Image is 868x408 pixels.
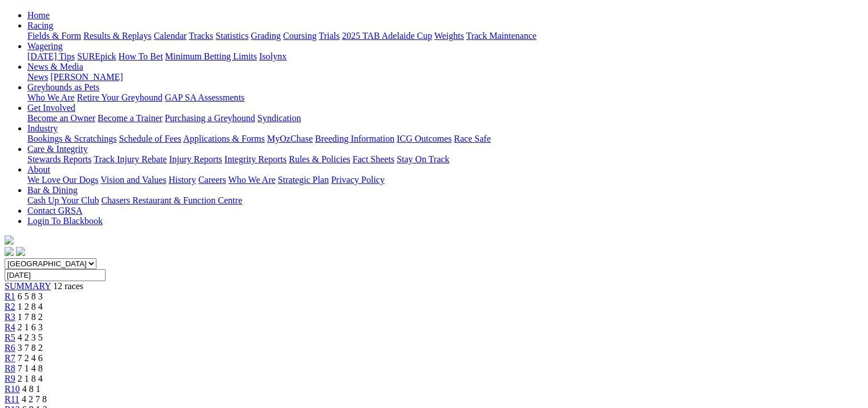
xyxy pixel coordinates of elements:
[18,374,43,383] span: 2 1 8 4
[5,281,51,291] a: SUMMARY
[27,10,50,20] a: Home
[224,154,286,164] a: Integrity Reports
[27,123,58,133] a: Industry
[27,72,863,82] div: News & Media
[5,247,14,256] img: facebook.svg
[5,235,14,245] img: logo-grsa-white.png
[18,322,43,332] span: 2 1 6 3
[27,216,103,226] a: Login To Blackbook
[5,374,15,383] a: R9
[5,333,15,342] a: R5
[27,82,99,92] a: Greyhounds as Pets
[318,31,340,41] a: Trials
[259,51,286,61] a: Isolynx
[27,51,75,61] a: [DATE] Tips
[315,134,394,143] a: Breeding Information
[27,113,95,123] a: Become an Owner
[16,247,25,256] img: twitter.svg
[165,93,245,102] a: GAP SA Assessments
[77,51,116,61] a: SUREpick
[100,175,166,185] a: Vision and Values
[27,103,75,113] a: Get Involved
[50,72,123,82] a: [PERSON_NAME]
[289,154,350,164] a: Rules & Policies
[466,31,536,41] a: Track Maintenance
[216,31,249,41] a: Statistics
[183,134,265,143] a: Applications & Forms
[22,384,41,394] span: 4 8 1
[77,93,163,102] a: Retire Your Greyhound
[18,312,43,322] span: 1 7 8 2
[165,113,255,123] a: Purchasing a Greyhound
[165,51,257,61] a: Minimum Betting Limits
[257,113,301,123] a: Syndication
[331,175,385,185] a: Privacy Policy
[27,134,863,144] div: Industry
[154,31,187,41] a: Calendar
[27,154,863,165] div: Care & Integrity
[283,31,317,41] a: Coursing
[342,31,432,41] a: 2025 TAB Adelaide Cup
[18,343,43,353] span: 3 7 8 2
[27,144,88,154] a: Care & Integrity
[94,154,167,164] a: Track Injury Rebate
[27,21,53,30] a: Racing
[27,175,863,185] div: About
[397,134,451,143] a: ICG Outcomes
[228,175,276,185] a: Who We Are
[22,394,47,404] span: 4 2 7 8
[168,175,196,185] a: History
[198,175,226,185] a: Careers
[27,206,82,215] a: Contact GRSA
[454,134,490,143] a: Race Safe
[27,113,863,123] div: Get Involved
[27,31,81,41] a: Fields & Form
[27,134,116,143] a: Bookings & Scratchings
[101,195,242,205] a: Chasers Restaurant & Function Centre
[27,31,863,41] div: Racing
[27,51,863,62] div: Wagering
[53,281,83,291] span: 12 races
[5,363,15,373] a: R8
[189,31,213,41] a: Tracks
[18,291,43,301] span: 6 5 8 3
[119,134,181,143] a: Schedule of Fees
[27,62,83,71] a: News & Media
[434,31,464,41] a: Weights
[83,31,151,41] a: Results & Replays
[27,185,78,195] a: Bar & Dining
[397,154,449,164] a: Stay On Track
[5,291,15,301] a: R1
[5,384,20,394] a: R10
[251,31,281,41] a: Grading
[169,154,222,164] a: Injury Reports
[27,165,50,174] a: About
[27,154,91,164] a: Stewards Reports
[5,343,15,353] a: R6
[27,195,99,205] a: Cash Up Your Club
[5,394,19,404] a: R11
[5,302,15,311] a: R2
[18,353,43,363] span: 7 2 4 6
[267,134,313,143] a: MyOzChase
[18,363,43,373] span: 7 1 4 8
[27,93,75,102] a: Who We Are
[18,333,43,342] span: 4 2 3 5
[5,322,15,332] a: R4
[5,312,15,322] a: R3
[5,353,15,363] a: R7
[27,195,863,206] div: Bar & Dining
[5,269,106,281] input: Select date
[27,41,63,51] a: Wagering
